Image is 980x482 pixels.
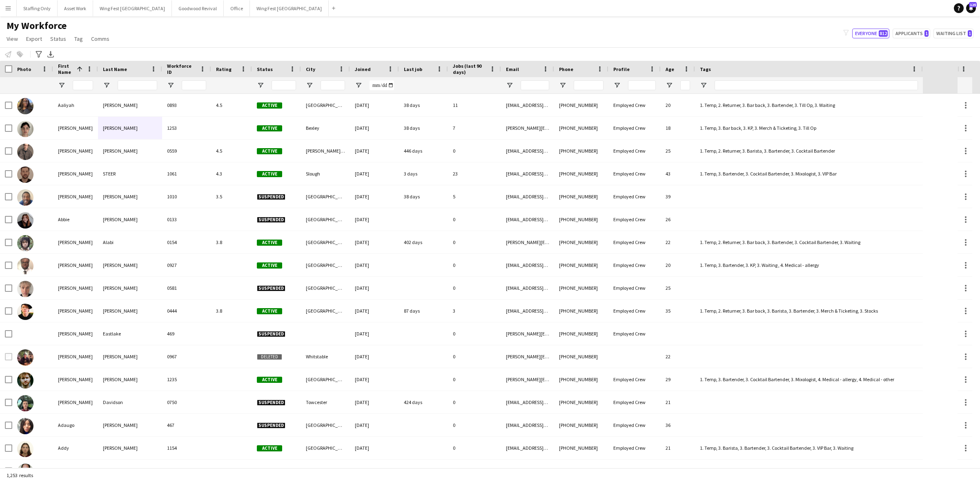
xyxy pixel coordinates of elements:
div: Employed Crew [608,117,661,139]
div: Eastlake [98,322,162,345]
div: [PERSON_NAME] [98,277,162,299]
span: City [306,66,315,72]
div: 26 [661,208,695,231]
div: [GEOGRAPHIC_DATA] [301,460,350,482]
span: View [7,35,18,42]
div: 39 [661,185,695,208]
div: 1. Temp, 3. Bar back, 3. KP, 3. Merch & Ticketing, 3. Till Op [695,117,923,139]
div: [PERSON_NAME] [53,368,98,391]
div: [PERSON_NAME][EMAIL_ADDRESS][DOMAIN_NAME] [501,345,554,368]
div: [DATE] [350,94,399,116]
div: [PERSON_NAME][EMAIL_ADDRESS][DOMAIN_NAME] [501,117,554,139]
div: [PHONE_NUMBER] [554,140,608,162]
img: Aaron Hartley [17,189,33,206]
div: 4.3 [211,162,252,185]
div: 0967 [162,345,211,368]
div: 0 [448,140,501,162]
div: Employed Crew [608,322,661,345]
button: Wing Fest [GEOGRAPHIC_DATA] [93,0,172,16]
button: Open Filter Menu [103,82,110,89]
input: Profile Filter Input [628,80,656,90]
div: [PERSON_NAME] [53,231,98,253]
div: 0824 [162,460,211,482]
span: Active [257,308,282,314]
button: Open Filter Menu [700,82,707,89]
div: 3.8 [211,300,252,322]
div: 4.5 [211,94,252,116]
div: 1. Temp, 3. Barista, 3. Bartender, 3. Cocktail Bartender, 3. VIP Bar, 3. Waiting [695,437,923,459]
input: Age Filter Input [680,80,690,90]
span: Suspended [257,194,285,200]
input: Joined Filter Input [370,80,394,90]
div: [DATE] [350,117,399,139]
div: 3.5 [211,185,252,208]
span: Suspended [257,422,285,429]
span: Export [26,35,42,42]
div: MOLARD [98,460,162,482]
div: [GEOGRAPHIC_DATA] [301,277,350,299]
button: Goodwood Revival [172,0,224,16]
div: 3 [448,300,501,322]
div: 424 days [399,391,448,413]
div: [PERSON_NAME] [53,322,98,345]
div: [DATE] [350,322,399,345]
div: [PERSON_NAME] [53,277,98,299]
div: 0559 [162,140,211,162]
img: Adam Parkinson [17,372,33,389]
span: First Name [58,63,73,75]
span: Active [257,125,282,131]
span: Joined [355,66,371,72]
div: [PHONE_NUMBER] [554,460,608,482]
app-action-btn: Export XLSX [46,49,56,59]
div: 0 [448,414,501,436]
span: Last Name [103,66,127,72]
div: [PERSON_NAME] [98,208,162,231]
img: AARON STEER [17,167,33,183]
input: First Name Filter Input [73,80,93,90]
div: [PERSON_NAME] [53,460,98,482]
div: 87 days [399,300,448,322]
span: Jobs (last 90 days) [453,63,486,75]
span: Active [257,377,282,383]
div: [DATE] [350,300,399,322]
button: Open Filter Menu [167,82,174,89]
a: Comms [88,33,113,44]
div: Employed Crew [608,414,661,436]
div: [GEOGRAPHIC_DATA] [301,185,350,208]
div: [PERSON_NAME] [98,140,162,162]
div: [DATE] [350,368,399,391]
button: Open Filter Menu [355,82,362,89]
div: 0750 [162,391,211,413]
img: Adaugo Ofoegbu [17,418,33,434]
a: View [3,33,21,44]
div: 0 [448,460,501,482]
div: [PHONE_NUMBER] [554,368,608,391]
div: Bexley [301,117,350,139]
a: 125 [966,3,976,13]
input: Phone Filter Input [574,80,604,90]
div: [DATE] [350,231,399,253]
img: Abduljawad Alabi [17,235,33,251]
div: [PERSON_NAME] [53,345,98,368]
div: 0133 [162,208,211,231]
div: 22 [661,345,695,368]
div: 0 [448,322,501,345]
div: [EMAIL_ADDRESS][DOMAIN_NAME] [501,437,554,459]
div: Addy [53,437,98,459]
div: [GEOGRAPHIC_DATA] [301,437,350,459]
div: [GEOGRAPHIC_DATA] [301,94,350,116]
div: 1154 [162,437,211,459]
span: 1 [924,30,929,37]
button: Open Filter Menu [613,82,621,89]
div: 1010 [162,185,211,208]
div: [PHONE_NUMBER] [554,162,608,185]
span: Profile [613,66,630,72]
img: Adam Burke [17,281,33,297]
div: 1235 [162,368,211,391]
div: [PERSON_NAME] [53,185,98,208]
span: Email [506,66,519,72]
div: 446 days [399,140,448,162]
div: 1. Temp, 3. Bartender, 3. Cocktail Bartender, 3. Mixologist, 4. Medical - allergy, 4. Medical - o... [695,368,923,391]
div: [PHONE_NUMBER] [554,300,608,322]
input: Last Name Filter Input [118,80,157,90]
